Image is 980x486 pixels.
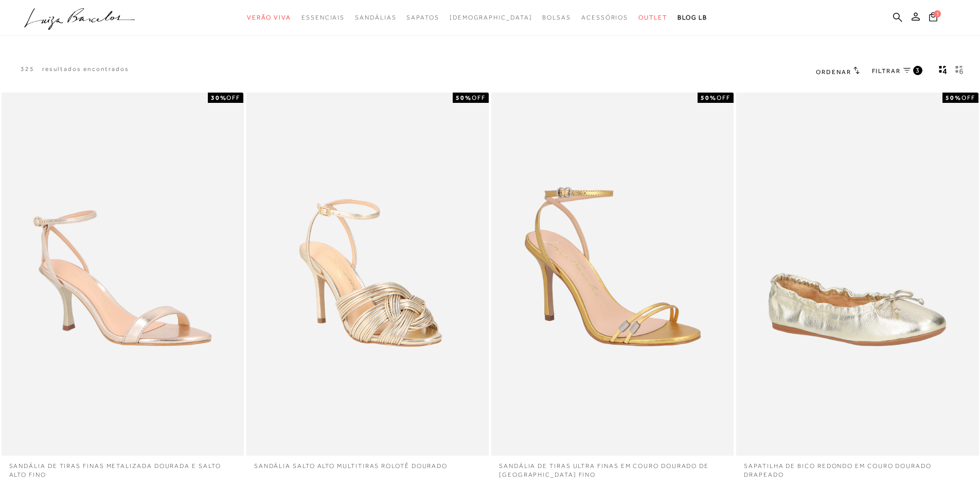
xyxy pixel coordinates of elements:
[491,456,734,479] a: SANDÁLIA DE TIRAS ULTRA FINAS EM COURO DOURADO DE [GEOGRAPHIC_DATA] FINO
[737,94,977,455] img: SAPATILHA DE BICO REDONDO EM COURO DOURADO DRAPEADO
[872,67,901,76] span: FILTRAR
[701,94,717,101] strong: 50%
[21,65,34,74] p: 325
[247,94,488,455] img: SANDÁLIA SALTO ALTO MULTITIRAS ROLOTÊ DOURADO
[456,94,472,101] strong: 50%
[246,456,489,471] a: SANDÁLIA SALTO ALTO MULTITIRAS ROLOTÊ DOURADO
[42,65,129,74] p: resultados encontrados
[301,8,345,27] a: noSubCategoriesText
[916,66,920,75] span: 3
[3,94,243,455] img: SANDÁLIA DE TIRAS FINAS METALIZADA DOURADA E SALTO ALTO FINO
[406,14,439,21] span: Sapatos
[492,94,733,455] img: SANDÁLIA DE TIRAS ULTRA FINAS EM COURO DOURADO DE SALTO ALTO FINO
[406,8,439,27] a: noSubCategoriesText
[301,14,345,21] span: Essenciais
[678,14,707,21] span: BLOG LB
[450,8,532,27] a: noSubCategoriesText
[952,65,967,78] button: gridText6Desc
[355,8,396,27] a: noSubCategoriesText
[247,8,291,27] a: noSubCategoriesText
[936,65,950,78] button: Mostrar 4 produtos por linha
[2,456,244,479] a: SANDÁLIA DE TIRAS FINAS METALIZADA DOURADA E SALTO ALTO FINO
[736,456,978,479] a: SAPATILHA DE BICO REDONDO EM COURO DOURADO DRAPEADO
[450,14,532,21] span: [DEMOGRAPHIC_DATA]
[355,14,396,21] span: Sandálias
[542,8,571,27] a: noSubCategoriesText
[581,14,628,21] span: Acessórios
[638,14,667,21] span: Outlet
[226,94,240,101] span: OFF
[946,94,961,101] strong: 50%
[926,11,940,25] button: 1
[717,94,730,101] span: OFF
[542,14,571,21] span: Bolsas
[211,94,227,101] strong: 30%
[678,8,707,27] a: BLOG LB
[961,94,975,101] span: OFF
[934,10,941,17] span: 1
[816,68,851,76] span: Ordenar
[581,8,628,27] a: noSubCategoriesText
[247,14,291,21] span: Verão Viva
[638,8,667,27] a: noSubCategoriesText
[472,94,486,101] span: OFF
